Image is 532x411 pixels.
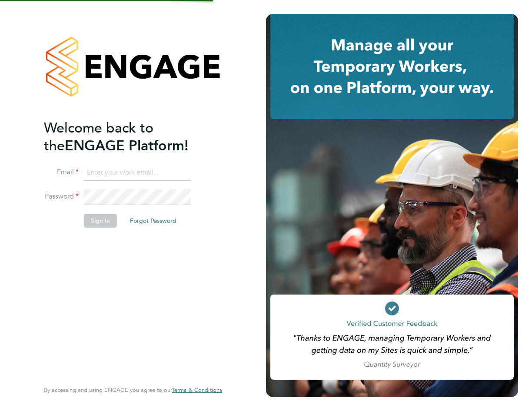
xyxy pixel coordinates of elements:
[84,214,117,228] button: Sign In
[44,168,79,177] label: Email
[44,386,222,394] span: By accessing and using ENGAGE you agree to our
[172,386,222,394] span: Terms & Conditions
[44,119,153,154] span: Welcome back to the
[44,192,79,201] label: Password
[44,119,213,155] h2: ENGAGE Platform!
[172,387,222,394] a: Terms & Conditions
[123,214,183,228] button: Forgot Password
[84,165,191,181] input: Enter your work email...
